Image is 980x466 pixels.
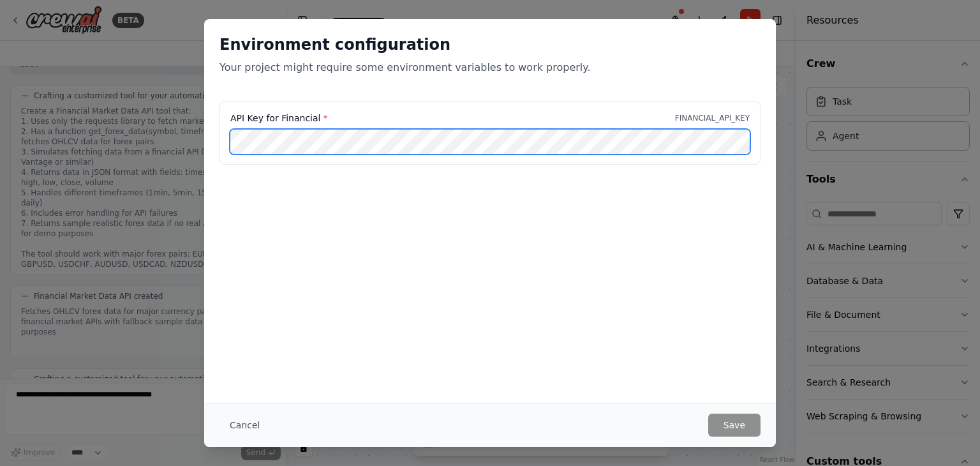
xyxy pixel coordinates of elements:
[219,60,761,75] p: Your project might require some environment variables to work properly.
[219,34,761,55] h2: Environment configuration
[219,414,270,437] button: Cancel
[708,414,761,437] button: Save
[230,112,327,124] label: API Key for Financial
[675,113,750,123] p: FINANCIAL_API_KEY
